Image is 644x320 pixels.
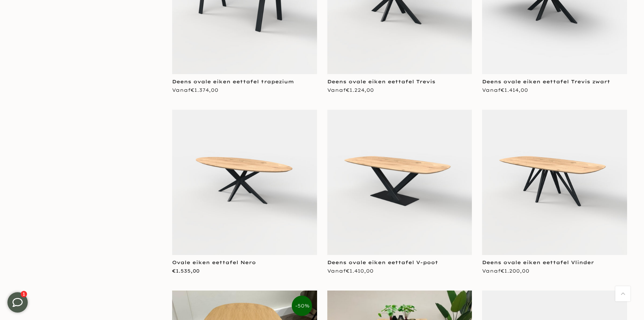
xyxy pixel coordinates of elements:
a: Deens ovale eiken eettafel V-poot [327,259,438,265]
a: Deens ovale eiken eettafel Trevis [327,79,435,85]
a: Terug naar boven [615,286,630,301]
span: €1.224,00 [346,87,374,93]
span: Vanaf [327,87,374,93]
a: Deens ovale eiken eettafel Vlinder [482,259,594,265]
span: -50% [292,296,312,316]
span: Vanaf [482,87,528,93]
span: Vanaf [482,268,529,274]
span: €1.374,00 [191,87,218,93]
span: Vanaf [327,268,374,274]
span: €1.200,00 [501,268,529,274]
span: Vanaf [172,87,218,93]
span: €1.410,00 [346,268,374,274]
a: Deens ovale eiken eettafel trapezium [172,79,294,85]
a: Ovale eiken eettafel Nero [172,259,256,265]
iframe: toggle-frame [1,285,34,319]
a: Deens ovale eiken eettafel Trevis zwart [482,79,610,85]
span: €1.414,00 [501,87,528,93]
span: €1.535,00 [172,268,199,274]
